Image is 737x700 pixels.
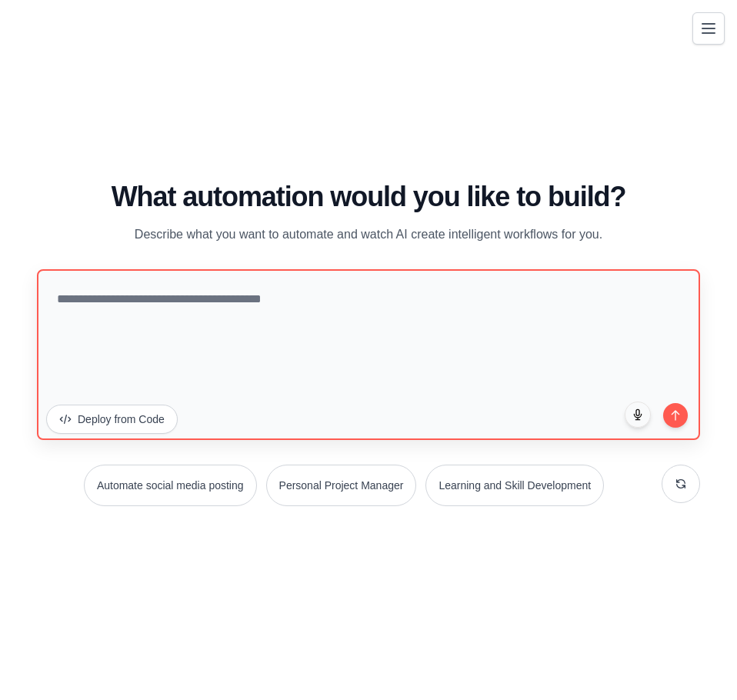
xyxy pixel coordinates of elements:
button: Toggle navigation [692,12,725,45]
button: Deploy from Code [46,405,178,434]
p: Describe what you want to automate and watch AI create intelligent workflows for you. [110,225,627,245]
h1: What automation would you like to build? [37,182,700,212]
button: Personal Project Manager [266,465,417,506]
button: Learning and Skill Development [425,465,604,506]
button: Automate social media posting [84,465,257,506]
iframe: Chat Widget [660,626,737,700]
